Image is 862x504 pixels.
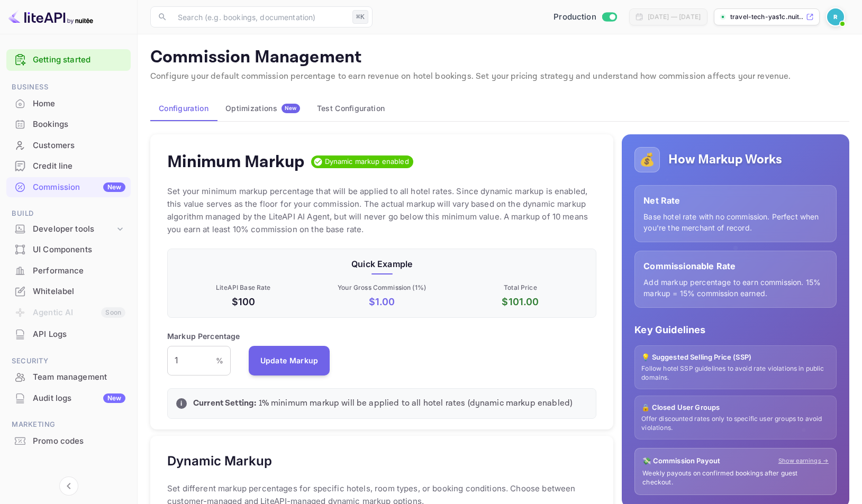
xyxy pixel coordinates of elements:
p: 🔒 Closed User Groups [641,402,830,413]
p: Markup Percentage [167,331,240,342]
p: 1 % minimum markup will be applied to all hotel rates (dynamic markup enabled) [193,397,587,410]
div: Bookings [33,118,125,131]
a: Credit line [6,156,131,176]
p: Base hotel rate with no commission. Perfect when you're the merchant of record. [643,211,828,233]
span: Production [554,11,596,23]
p: 💰 [639,150,655,169]
p: i [180,399,182,408]
img: Revolut [827,8,844,25]
div: Switch to Sandbox mode [549,11,621,23]
div: Developer tools [33,223,115,235]
div: API Logs [33,328,125,341]
button: Test Configuration [308,96,393,121]
p: travel-tech-yas1c.nuit... [730,12,804,22]
div: UI Components [33,244,125,256]
button: Collapse navigation [59,476,78,496]
p: Set your minimum markup percentage that will be applied to all hotel rates. Since dynamic markup ... [167,185,596,236]
a: Show earnings → [778,456,829,465]
input: Search (e.g. bookings, documentation) [171,6,348,28]
a: Performance [6,261,131,280]
a: Audit logsNew [6,388,131,408]
span: Build [6,208,131,219]
p: Total Price [453,283,588,292]
p: $100 [176,295,311,309]
a: CommissionNew [6,177,131,197]
div: ⌘K [352,10,368,24]
div: UI Components [6,240,131,260]
p: Offer discounted rates only to specific user groups to avoid violations. [641,415,830,433]
div: Bookings [6,114,131,135]
div: Promo codes [6,431,131,452]
a: Getting started [33,54,125,66]
button: Configuration [150,96,217,121]
img: LiteAPI logo [8,8,93,25]
button: Update Markup [249,346,330,375]
a: Team management [6,367,131,387]
div: Getting started [6,49,131,71]
div: New [103,393,125,403]
p: Quick Example [176,258,587,270]
div: [DATE] — [DATE] [648,12,701,22]
div: CommissionNew [6,177,131,198]
p: Key Guidelines [634,323,837,337]
h4: Minimum Markup [167,151,305,172]
div: Performance [33,265,125,277]
a: Bookings [6,114,131,134]
strong: Current Setting: [193,398,256,409]
div: API Logs [6,324,131,345]
span: Security [6,355,131,367]
div: Developer tools [6,220,131,239]
a: Home [6,94,131,113]
div: Credit line [33,160,125,172]
a: Customers [6,135,131,155]
p: $ 101.00 [453,295,588,309]
div: Promo codes [33,435,125,447]
p: $ 1.00 [315,295,449,309]
a: UI Components [6,240,131,259]
div: Commission [33,181,125,194]
p: Commissionable Rate [643,260,828,272]
div: Team management [33,371,125,383]
h5: How Markup Works [668,151,782,168]
div: Audit logsNew [6,388,131,409]
h5: Dynamic Markup [167,453,272,470]
div: Performance [6,261,131,281]
p: Follow hotel SSP guidelines to avoid rate violations in public domains. [641,364,830,382]
div: Audit logs [33,392,125,405]
p: LiteAPI Base Rate [176,283,311,292]
div: Home [6,94,131,114]
p: Your Gross Commission ( 1 %) [315,283,449,292]
p: Commission Management [150,47,849,68]
p: Add markup percentage to earn commission. 15% markup = 15% commission earned. [643,277,828,299]
div: New [103,182,125,192]
div: Customers [6,135,131,156]
div: Credit line [6,156,131,177]
p: 💸 Commission Payout [642,456,720,466]
p: Net Rate [643,194,828,207]
input: 0 [167,346,216,375]
div: Whitelabel [33,286,125,298]
div: Team management [6,367,131,388]
div: Customers [33,140,125,152]
div: Home [33,98,125,110]
a: Promo codes [6,431,131,451]
p: Configure your default commission percentage to earn revenue on hotel bookings. Set your pricing ... [150,70,849,83]
a: API Logs [6,324,131,344]
div: Whitelabel [6,281,131,302]
a: Whitelabel [6,281,131,301]
span: New [282,105,300,112]
div: Optimizations [225,104,300,113]
p: 💡 Suggested Selling Price (SSP) [641,352,830,363]
span: Business [6,81,131,93]
p: Weekly payouts on confirmed bookings after guest checkout. [642,469,829,487]
span: Marketing [6,419,131,430]
span: Dynamic markup enabled [321,157,413,167]
p: % [216,355,223,366]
